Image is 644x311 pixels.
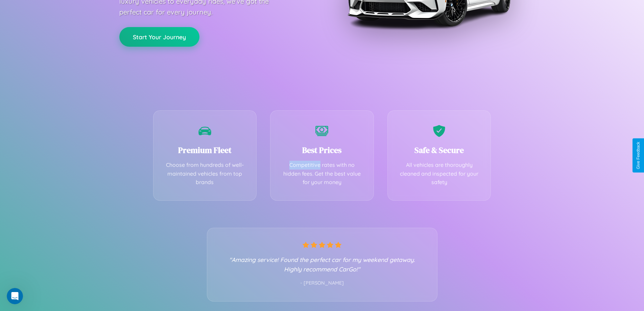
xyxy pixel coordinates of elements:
button: Start Your Journey [119,27,199,47]
p: - [PERSON_NAME] [221,279,424,288]
iframe: Intercom live chat [7,288,23,304]
p: "Amazing service! Found the perfect car for my weekend getaway. Highly recommend CarGo!" [221,255,424,274]
p: Choose from hundreds of well-maintained vehicles from top brands [164,161,246,187]
p: All vehicles are thoroughly cleaned and inspected for your safety [398,161,481,187]
h3: Best Prices [281,145,363,156]
div: Give Feedback [636,142,641,169]
h3: Premium Fleet [164,145,246,156]
h3: Safe & Secure [398,145,481,156]
p: Competitive rates with no hidden fees. Get the best value for your money [281,161,363,187]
